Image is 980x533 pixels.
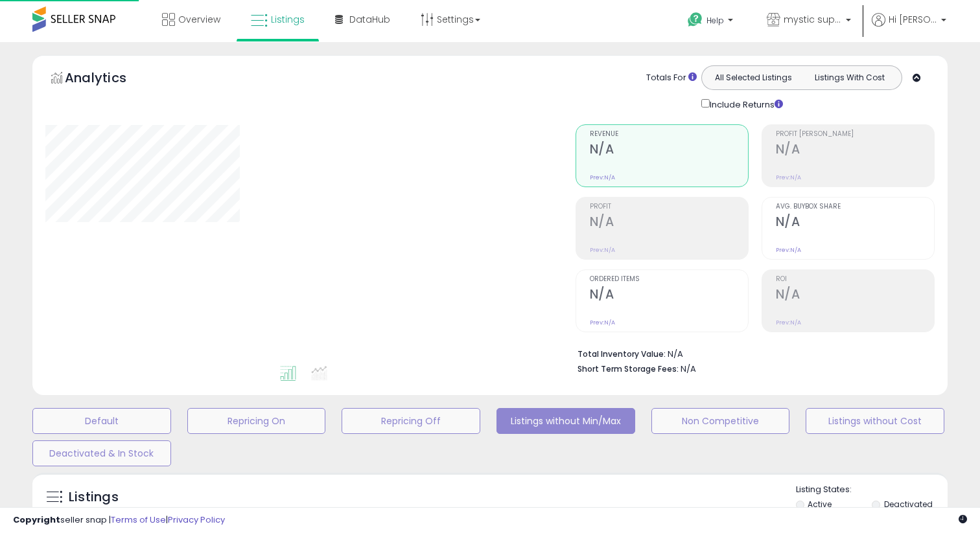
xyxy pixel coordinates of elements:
div: seller snap | | [13,514,225,527]
span: Profit [590,203,748,210]
span: Ordered Items [590,276,748,283]
span: Help [706,15,724,26]
span: Hi [PERSON_NAME] [889,13,937,26]
small: Prev: N/A [590,319,615,326]
h2: N/A [590,142,748,159]
button: Repricing On [187,408,326,434]
span: Profit [PERSON_NAME] [776,131,934,138]
span: Overview [178,13,220,26]
h2: N/A [590,214,748,232]
a: Help [677,2,746,42]
i: Get Help [687,12,703,28]
small: Prev: N/A [776,246,801,254]
button: Listings With Cost [801,69,898,86]
span: Listings [271,13,305,26]
h2: N/A [776,142,934,159]
small: Prev: N/A [776,319,801,326]
span: DataHub [349,13,390,26]
button: All Selected Listings [705,69,802,86]
h2: N/A [590,287,748,304]
li: N/A [577,345,925,361]
button: Listings without Min/Max [496,408,635,434]
span: mystic supply [784,13,842,26]
b: Short Term Storage Fees: [577,363,679,374]
span: ROI [776,276,934,283]
button: Deactivated & In Stock [32,440,171,466]
a: Hi [PERSON_NAME] [872,13,946,42]
small: Prev: N/A [590,246,615,254]
button: Non Competitive [651,408,790,434]
span: Revenue [590,131,748,138]
span: N/A [681,363,696,375]
div: Totals For [646,72,697,84]
b: Total Inventory Value: [577,348,666,359]
small: Prev: N/A [590,174,615,181]
small: Prev: N/A [776,174,801,181]
button: Repricing Off [342,408,480,434]
div: Include Returns [692,96,799,111]
h2: N/A [776,287,934,304]
h2: N/A [776,214,934,232]
button: Listings without Cost [806,408,944,434]
strong: Copyright [13,514,60,526]
h5: Analytics [65,69,152,90]
span: Avg. Buybox Share [776,203,934,210]
button: Default [32,408,171,434]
